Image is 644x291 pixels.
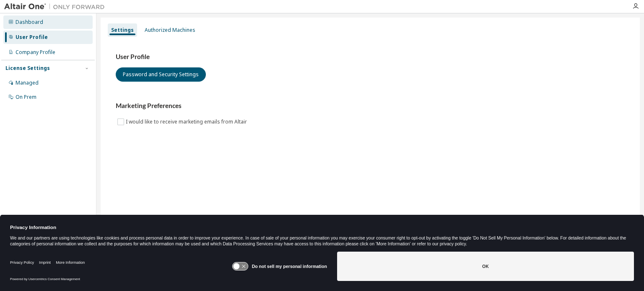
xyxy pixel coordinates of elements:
[111,27,134,33] div: Settings
[116,67,206,82] button: Password and Security Settings
[4,3,109,11] img: Altair One
[16,94,36,100] div: On Prem
[16,34,48,41] div: User Profile
[126,117,249,127] label: I would like to receive marketing emails from Altair
[16,49,55,56] div: Company Profile
[116,102,625,110] h3: Marketing Preferences
[145,27,195,33] div: Authorized Machines
[16,80,39,86] div: Managed
[116,53,625,61] h3: User Profile
[5,65,50,72] div: License Settings
[16,19,43,26] div: Dashboard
